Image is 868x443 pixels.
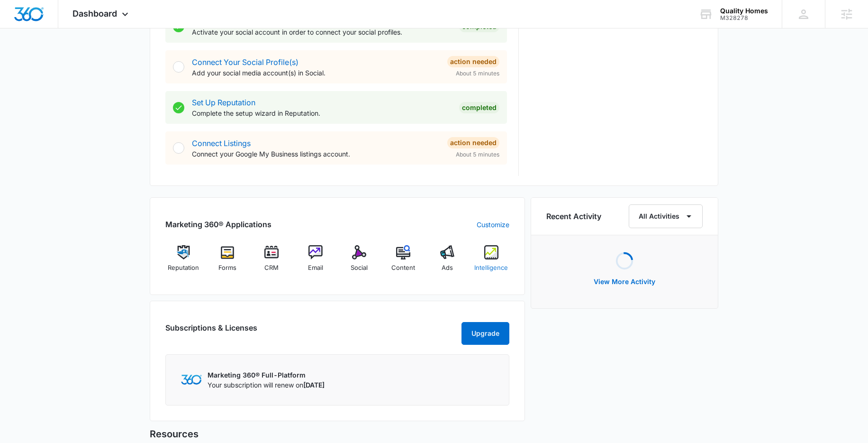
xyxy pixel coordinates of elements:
span: CRM [264,263,279,273]
div: Action Needed [447,137,499,148]
a: Social [341,245,378,279]
button: All Activities [629,204,703,228]
h6: Recent Activity [546,211,601,222]
a: Email [297,245,334,279]
button: Upgrade [461,322,509,345]
div: account id [720,15,768,21]
span: Email [308,263,323,273]
a: Content [385,245,422,279]
span: [DATE] [303,381,325,389]
p: Your subscription will renew on [208,380,325,390]
span: Social [351,263,368,273]
a: CRM [253,245,290,279]
span: Reputation [168,263,199,273]
a: Connect Listings [192,138,251,148]
span: Ads [442,263,453,273]
h5: Resources [150,427,718,441]
a: Forms [209,245,246,279]
button: View More Activity [584,270,665,293]
span: Content [391,263,415,273]
p: Connect your Google My Business listings account. [192,149,440,159]
a: Customize [477,220,509,230]
a: Ads [429,245,466,279]
a: Set Up Reputation [192,98,255,107]
p: Complete the setup wizard in Reputation. [192,108,452,118]
a: Connect Your Social Profile(s) [192,57,298,67]
a: Reputation [165,245,202,279]
div: account name [720,7,768,15]
img: Marketing 360 Logo [181,375,202,385]
span: Dashboard [72,9,117,18]
span: Forms [218,263,236,273]
div: Completed [459,102,499,113]
span: About 5 minutes [456,69,499,78]
div: Action Needed [447,56,499,67]
p: Marketing 360® Full-Platform [208,370,325,380]
h2: Marketing 360® Applications [165,219,271,230]
span: About 5 minutes [456,150,499,159]
p: Add your social media account(s) in Social. [192,68,440,78]
h2: Subscriptions & Licenses [165,322,257,341]
a: Intelligence [473,245,509,279]
p: Activate your social account in order to connect your social profiles. [192,27,452,37]
span: Intelligence [474,263,508,273]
